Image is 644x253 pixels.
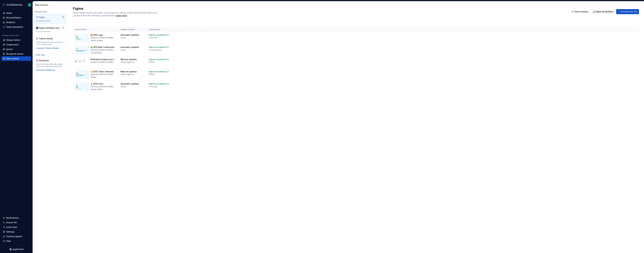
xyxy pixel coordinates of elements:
div: When triggered [121,73,134,76]
button: Import all updates [591,9,615,14]
div: Automatic updates [121,46,139,49]
div: Design data [34,10,66,13]
div: Import successful [149,82,166,85]
div: 6 connected files [36,30,64,33]
div: When triggered [121,61,134,63]
a: Figma5 connected files [34,14,66,24]
div: Analytics [6,21,15,24]
div: DS [PERSON_NAME] [6,4,24,6]
div: Invite team [6,226,17,229]
button: CDS [PERSON_NAME]O [1,2,32,8]
div: Illustration Supernova's documentation [90,58,117,61]
button: View summary [570,9,590,14]
div: Import and automatically update your code data from Storybook. [36,63,64,68]
h2: Figma [73,6,567,11]
th: Latest update [147,27,176,32]
div: Vector assets [90,39,103,42]
th: Connected file [73,27,119,32]
button: Notifications [2,216,31,220]
a: Tokens StudioImport design tokens and assets from Tokens StudioConnect Tokens Studio [34,36,66,51]
div: 🪙 [DS] Token Semantic [90,70,114,73]
a: Supernova Logo [9,248,23,251]
div: Components [6,43,19,46]
div: Search ⌘K [6,221,17,224]
div: 🖼️ [DS] Logo [90,34,103,36]
a: Assets [2,47,31,52]
a: Documentation [2,15,31,20]
span: Connect new file [620,10,637,13]
button: Connect new file [616,9,639,14]
span: Import all updates [595,10,613,13]
div: Documentation [6,16,21,19]
a: Figma Variables Sync6 connected files [34,25,66,34]
div: Components [90,51,102,54]
div: Import successful [149,70,166,73]
button: Contact support [2,234,31,239]
div: Storybook stories [6,53,23,55]
div: Assets [6,48,13,51]
div: Vector assets [90,88,103,91]
div: ♟️ [DS] Icons [90,82,103,85]
a: Home [2,11,31,15]
div: Contact support [6,235,22,238]
div: Import successful [149,34,166,36]
div: Figma [39,16,52,19]
div: [DATE] [149,73,154,76]
button: Connect Tokens Studio [36,47,59,50]
div: Automatic updates [121,34,139,36]
a: Storybook stories [2,52,31,56]
a: StorybookImport and automatically update your code data from Storybook.Connect Storybook [34,57,66,73]
div: Styles [90,76,97,79]
th: Update schedule [119,27,147,32]
div: Settings [6,230,14,233]
div: 1 hour ago [149,37,157,39]
div: Hourly [121,37,126,39]
div: O [29,4,30,6]
a: Design tokens [2,38,31,42]
div: 36 minutes ago [149,49,162,51]
button: Connect Storybook [36,69,55,71]
a: Data sources [2,56,31,61]
div: Import successful [149,58,166,61]
div: Notifications [6,216,19,219]
div: Code automation [6,26,23,28]
div: Added by [PERSON_NAME] [90,37,113,39]
div: Help [6,240,11,242]
div: Added by [PERSON_NAME] [90,49,113,51]
div: 1 hour ago [149,86,157,88]
div: Data sources [35,4,67,6]
div: Storybook [39,59,52,62]
div: 🧩 [DS] Web Component [90,46,114,49]
button: Search ⌘K [2,220,31,225]
span: View summary [574,10,588,13]
div: Manual updates [121,58,137,61]
div: [DATE] [149,61,154,63]
div: Automatic updates [121,82,139,85]
div: Added by [PERSON_NAME] [90,73,113,76]
a: Invite team [2,225,31,229]
div: Home [6,12,12,14]
div: Hourly [121,49,126,51]
div: 5 connected files [36,20,64,22]
button: Help [2,239,31,243]
div: Design system data [2,34,19,37]
div: Design tokens [6,39,20,41]
div: Added by [PERSON_NAME] [90,86,113,88]
a: Settings [2,230,31,234]
div: Figma Variables Sync [39,27,60,29]
span: Import design tokens and assets, and update your design system automatically. Supernova can impor... [73,12,158,17]
a: Learn more [116,14,127,17]
div: Import successful [149,46,166,49]
div: Added by [PERSON_NAME] [90,61,113,63]
div: Tokens Studio [39,37,53,40]
div: Data sources [6,57,19,60]
div: Hourly [121,86,126,88]
a: Analytics [2,20,31,25]
span: . [115,15,127,17]
a: Components [2,42,31,47]
div: Manual updates [121,70,137,73]
div: Code data [34,53,66,56]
